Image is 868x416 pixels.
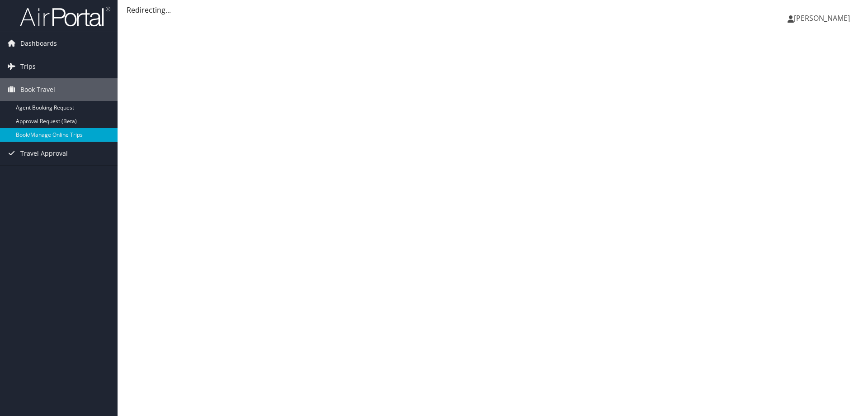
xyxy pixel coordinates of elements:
[20,32,57,55] span: Dashboards
[788,5,859,32] a: [PERSON_NAME]
[127,5,859,15] div: Redirecting...
[20,55,36,78] span: Trips
[794,13,850,23] span: [PERSON_NAME]
[20,78,55,101] span: Book Travel
[20,6,110,27] img: airportal-logo.png
[20,142,68,165] span: Travel Approval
